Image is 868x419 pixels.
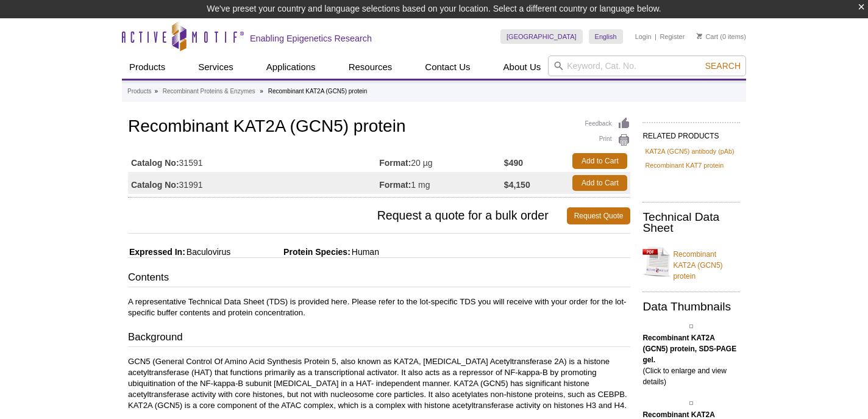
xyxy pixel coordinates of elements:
img: Your Cart [697,33,702,39]
input: Keyword, Cat. No. [548,56,746,76]
a: Add to Cart [572,153,627,169]
td: 31591 [128,150,379,172]
a: Add to Cart [572,175,627,191]
li: » [154,88,158,95]
a: Services [191,56,241,79]
li: (0 items) [697,29,746,44]
a: Applications [259,56,323,79]
span: Baculovirus [185,247,230,257]
a: Print [585,134,631,147]
a: Recombinant Proteins & Enzymes [163,86,255,97]
a: Products [127,86,151,97]
p: A representative Technical Data Sheet (TDS) is provided here. Please refer to the lot-specific TD... [128,296,630,318]
h2: Enabling Epigenetics Research [250,33,372,44]
h3: Background [128,330,630,347]
img: Recombinant KAT2A (GCN5) protein, SDS-PAGE gel. [689,324,693,328]
strong: Format: [379,179,411,190]
b: Recombinant KAT2A (GCN5) protein, SDS-PAGE gel. [642,334,736,364]
p: (Click to enlarge and view details) [642,332,740,387]
strong: Catalog No: [131,179,179,190]
a: Resources [341,56,400,79]
strong: $490 [504,157,523,168]
a: Request Quote [567,207,631,224]
a: Register [660,32,685,41]
span: Human [350,247,379,257]
strong: $4,150 [504,179,530,190]
a: Feedback [585,117,631,131]
span: Request a quote for a bulk order [128,207,567,224]
li: | [655,29,656,44]
strong: Format: [379,157,411,168]
a: English [589,29,623,44]
span: Expressed In: [128,247,185,257]
li: » [260,88,263,95]
span: Search [705,61,741,71]
a: KAT2A (GCN5) antibody (pAb) [645,146,734,157]
td: 20 µg [379,150,504,172]
h2: Technical Data Sheet [642,212,740,234]
strong: Catalog No: [131,157,179,168]
a: Login [635,32,652,41]
a: Products [122,56,173,79]
h1: Recombinant KAT2A (GCN5) protein [128,117,630,138]
img: Recombinant KAT2A (GCN5) protein activity assay. [689,401,693,405]
li: Recombinant KAT2A (GCN5) protein [268,88,368,95]
h2: RELATED PRODUCTS [642,122,740,144]
a: [GEOGRAPHIC_DATA] [500,29,583,44]
h3: Contents [128,270,630,287]
h2: Data Thumbnails [642,301,740,312]
span: Protein Species: [233,247,350,257]
td: 31991 [128,172,379,194]
a: Recombinant KAT7 protein [645,160,724,171]
a: Recombinant KAT2A (GCN5) protein [642,242,740,282]
td: 1 mg [379,172,504,194]
p: GCN5 (General Control Of Amino Acid Synthesis Protein 5, also known as KAT2A, [MEDICAL_DATA] Acet... [128,356,630,411]
a: About Us [496,56,549,79]
a: Cart [697,32,718,41]
button: Search [702,60,744,71]
a: Contact Us [418,56,477,79]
